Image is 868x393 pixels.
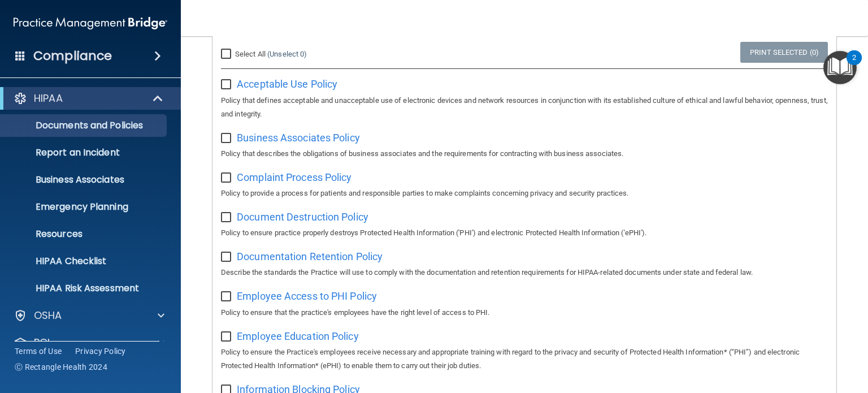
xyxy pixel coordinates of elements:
[221,94,828,121] p: Policy that defines acceptable and unacceptable use of electronic devices and network resources i...
[221,266,828,279] p: Describe the standards the Practice will use to comply with the documentation and retention requi...
[14,12,167,34] img: PMB logo
[237,330,359,342] span: Employee Education Policy
[7,120,162,131] p: Documents and Policies
[15,346,62,357] a: Terms of Use
[237,251,383,262] span: Documentation Retention Policy
[237,132,360,144] span: Business Associates Policy
[221,187,828,200] p: Policy to provide a process for patients and responsible parties to make complaints concerning pr...
[237,211,368,223] span: Document Destruction Policy
[34,309,62,322] p: OSHA
[75,346,126,357] a: Privacy Policy
[7,228,162,240] p: Resources
[823,51,857,84] button: Open Resource Center, 2 new notifications
[221,226,828,240] p: Policy to ensure practice properly destroys Protected Health Information ('PHI') and electronic P...
[267,50,307,58] a: (Unselect 0)
[740,42,828,63] a: Print Selected (0)
[221,50,234,59] input: Select All (Unselect 0)
[221,346,828,373] p: Policy to ensure the Practice's employees receive necessary and appropriate training with regard ...
[7,256,162,267] p: HIPAA Checklist
[237,78,337,90] span: Acceptable Use Policy
[34,92,63,105] p: HIPAA
[7,201,162,213] p: Emergency Planning
[221,147,828,161] p: Policy that describes the obligations of business associates and the requirements for contracting...
[14,92,164,105] a: HIPAA
[7,174,162,185] p: Business Associates
[14,309,164,322] a: OSHA
[237,171,351,183] span: Complaint Process Policy
[14,336,164,349] a: PCI
[34,336,50,349] p: PCI
[235,50,266,58] span: Select All
[852,58,856,72] div: 2
[237,290,377,302] span: Employee Access to PHI Policy
[7,283,162,294] p: HIPAA Risk Assessment
[15,361,107,373] span: Ⓒ Rectangle Health 2024
[33,48,112,64] h4: Compliance
[221,306,828,319] p: Policy to ensure that the practice's employees have the right level of access to PHI.
[7,147,162,158] p: Report an Incident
